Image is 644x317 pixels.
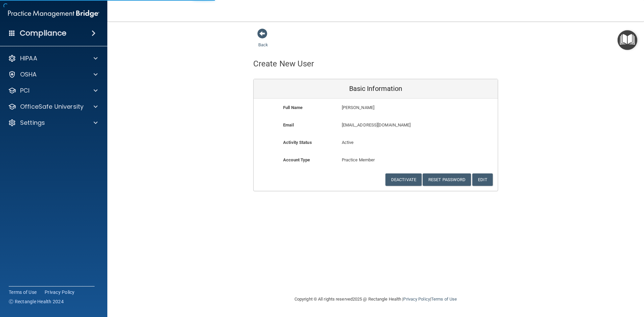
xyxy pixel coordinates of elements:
[8,7,99,20] img: PMB logo
[342,156,410,164] p: Practice Member
[8,87,98,95] a: PCI
[342,139,410,147] p: Active
[45,289,75,296] a: Privacy Policy
[20,54,37,62] p: HIPAA
[385,173,422,186] button: Deactivate
[431,297,457,302] a: Terms of Use
[472,173,493,186] button: Edit
[20,70,37,78] p: OSHA
[20,87,30,95] p: PCI
[283,157,310,162] b: Account Type
[618,30,637,50] button: Open Resource Center
[283,140,312,145] b: Activity Status
[8,54,98,62] a: HIPAA
[8,70,98,78] a: OSHA
[423,173,471,186] button: Reset Password
[528,269,636,296] iframe: Drift Widget Chat Controller
[254,79,498,99] div: Basic Information
[8,119,98,127] a: Settings
[283,105,303,110] b: Full Name
[9,289,37,296] a: Terms of Use
[20,103,84,111] p: OfficeSafe University
[253,59,314,68] h4: Create New User
[253,288,498,310] div: Copyright © All rights reserved 2025 @ Rectangle Health | |
[9,298,64,305] span: Ⓒ Rectangle Health 2024
[283,122,294,127] b: Email
[342,104,449,112] p: [PERSON_NAME]
[342,121,449,129] p: [EMAIL_ADDRESS][DOMAIN_NAME]
[20,29,66,38] h4: Compliance
[20,119,45,127] p: Settings
[403,297,430,302] a: Privacy Policy
[8,103,98,111] a: OfficeSafe University
[258,34,268,47] a: Back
